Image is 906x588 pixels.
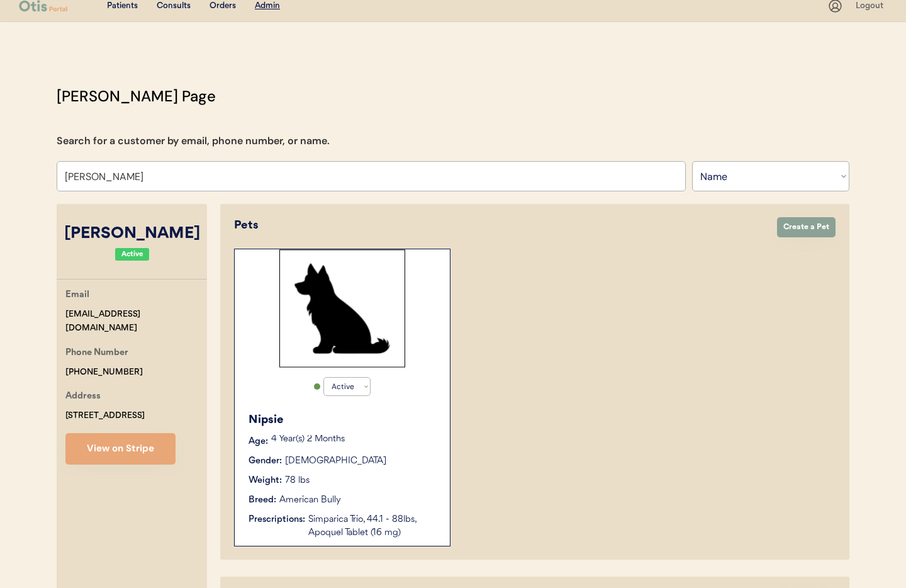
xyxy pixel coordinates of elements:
[279,494,341,507] div: American Bully
[308,513,437,540] div: Simparica Trio, 44.1 - 88lbs, Apoquel Tablet (16 mg)
[57,85,216,108] div: [PERSON_NAME] Page
[65,433,176,465] button: View on Stripe
[285,455,386,468] div: [DEMOGRAPHIC_DATA]
[57,161,686,191] input: Search by name
[57,133,330,149] div: Search for a customer by email, phone number, or name.
[65,365,143,380] div: [PHONE_NUMBER]
[249,435,268,448] div: Age:
[249,513,305,526] div: Prescriptions:
[65,409,145,423] div: [STREET_ADDRESS]
[57,222,207,246] div: [PERSON_NAME]
[777,217,836,237] button: Create a Pet
[65,288,89,303] div: Email
[65,346,128,361] div: Phone Number
[65,307,207,336] div: [EMAIL_ADDRESS][DOMAIN_NAME]
[249,494,276,507] div: Breed:
[249,455,282,468] div: Gender:
[249,412,437,429] div: Nipsie
[65,389,101,405] div: Address
[271,435,437,444] p: 4 Year(s) 2 Months
[234,217,764,234] div: Pets
[255,1,280,10] u: Admin
[279,249,405,368] img: Rectangle%2029.svg
[249,474,282,487] div: Weight:
[285,474,310,487] div: 78 lbs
